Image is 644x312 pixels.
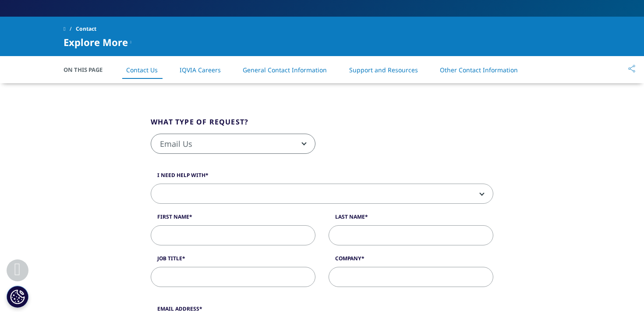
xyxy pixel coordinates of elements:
span: Email Us [151,134,315,154]
label: Company [329,255,493,267]
button: Configuración de cookies [7,286,28,308]
a: Contact Us [126,66,158,74]
legend: What type of request? [151,117,248,134]
a: General Contact Information [243,66,327,74]
a: Other Contact Information [440,66,518,74]
label: Job Title [151,255,315,267]
span: Email Us [151,134,315,154]
span: On This Page [64,65,112,74]
span: Explore More [64,37,128,47]
span: Contact [76,21,96,37]
label: I need help with [151,171,493,184]
label: First Name [151,213,315,225]
a: Support and Resources [349,66,418,74]
label: Last Name [329,213,493,225]
a: IQVIA Careers [180,66,221,74]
